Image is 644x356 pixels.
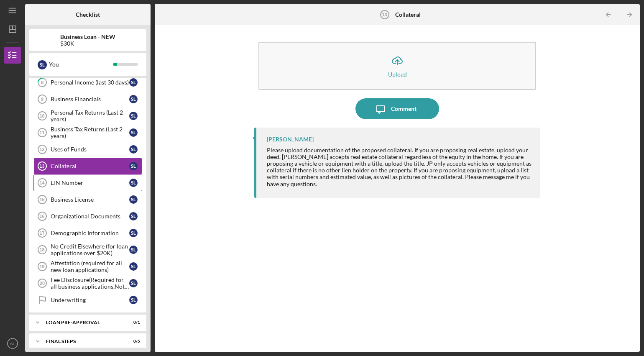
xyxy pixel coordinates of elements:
div: Demographic Information [51,230,129,236]
tspan: 15 [39,197,44,202]
div: S L [129,128,138,137]
div: LOAN PRE-APPROVAL [46,320,119,325]
a: 8Personal Income (last 30 days)SL [33,74,142,91]
tspan: 18 [39,247,44,252]
div: EIN Number [51,179,129,186]
div: 0 / 1 [125,320,140,325]
div: Upload [388,71,407,77]
div: S L [129,112,138,120]
a: 10Personal Tax Returns (Last 2 years)SL [33,108,142,124]
button: SL [4,335,21,352]
div: Organizational Documents [51,213,129,220]
a: 12Uses of FundsSL [33,141,142,158]
a: 17Demographic InformationSL [33,225,142,241]
a: 11Business Tax Returns (Last 2 years)SL [33,124,142,141]
tspan: 9 [41,97,43,102]
div: S L [129,145,138,154]
div: S L [129,212,138,220]
a: 15Business LicenseSL [33,191,142,208]
tspan: 19 [39,264,44,269]
button: Comment [355,98,439,119]
div: Attestation (required for all new loan applications) [51,260,129,273]
div: S L [129,296,138,304]
a: 13CollateralSL [33,158,142,174]
a: 19Attestation (required for all new loan applications)SL [33,258,142,275]
div: [PERSON_NAME] [267,136,314,143]
tspan: 12 [39,147,44,152]
tspan: 20 [40,281,45,286]
div: Business Tax Returns (Last 2 years) [51,126,129,139]
div: S L [129,162,138,170]
b: Collateral [395,11,421,18]
div: S L [129,78,138,87]
text: SL [10,341,15,346]
tspan: 13 [382,12,387,17]
div: Please upload documentation of the proposed collateral. If you are proposing real estate, upload ... [267,147,532,187]
tspan: 13 [39,164,44,169]
div: Fee Disclosure(Required for all business applications,Not needed for Contractor loans) [51,277,129,290]
div: S L [38,60,47,69]
button: Upload [258,42,536,90]
div: Personal Tax Returns (Last 2 years) [51,109,129,123]
div: $30K [60,40,115,47]
tspan: 11 [39,130,44,135]
a: 18No Credit Elsewhere (for loan applications over $20K)SL [33,241,142,258]
div: S L [129,95,138,103]
a: UnderwritingSL [33,292,142,308]
div: Collateral [51,163,129,169]
div: 0 / 5 [125,339,140,344]
div: S L [129,246,138,254]
tspan: 14 [39,180,45,185]
a: 9Business FinancialsSL [33,91,142,108]
div: S L [129,195,138,204]
div: Underwriting [51,297,129,303]
div: Business Financials [51,96,129,102]
tspan: 8 [41,80,43,85]
div: You [49,57,113,72]
a: 14EIN NumberSL [33,174,142,191]
div: Business License [51,196,129,203]
a: 20Fee Disclosure(Required for all business applications,Not needed for Contractor loans)SL [33,275,142,292]
tspan: 16 [39,214,44,219]
tspan: 17 [39,231,44,236]
div: Personal Income (last 30 days) [51,79,129,86]
div: No Credit Elsewhere (for loan applications over $20K) [51,243,129,256]
div: FINAL STEPS [46,339,119,344]
div: Comment [391,98,417,119]
div: Uses of Funds [51,146,129,153]
b: Business Loan - NEW [60,33,115,40]
b: Checklist [76,11,100,18]
div: S L [129,262,138,271]
div: S L [129,279,138,287]
a: 16Organizational DocumentsSL [33,208,142,225]
div: S L [129,179,138,187]
tspan: 10 [39,113,44,118]
div: S L [129,229,138,237]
